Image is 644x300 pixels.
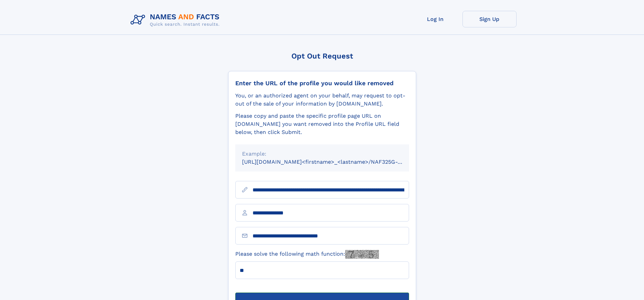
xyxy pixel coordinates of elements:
[462,11,517,27] a: Sign Up
[235,250,379,259] label: Please solve the following math function:
[235,92,409,108] div: You, or an authorized agent on your behalf, may request to opt-out of the sale of your informatio...
[235,79,409,87] div: Enter the URL of the profile you would like removed
[242,159,422,165] small: [URL][DOMAIN_NAME]<firstname>_<lastname>/NAF325G-xxxxxxxx
[228,52,416,60] div: Opt Out Request
[242,150,402,158] div: Example:
[235,112,409,136] div: Please copy and paste the specific profile page URL on [DOMAIN_NAME] you want removed into the Pr...
[408,11,462,27] a: Log In
[128,11,225,29] img: Logo Names and Facts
